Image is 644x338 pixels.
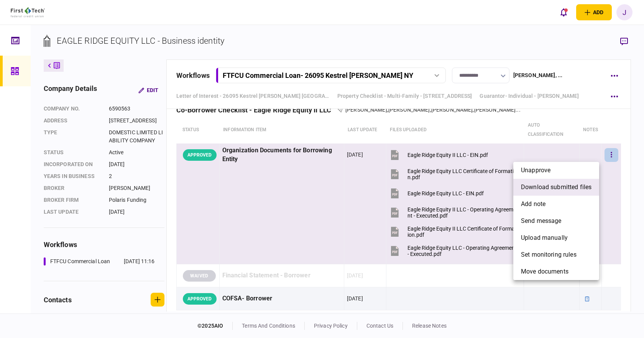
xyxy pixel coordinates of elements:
[521,216,562,226] span: send message
[521,250,577,259] span: set monitoring rules
[521,183,591,192] span: download submitted files
[521,166,550,175] span: unapprove
[521,233,568,242] span: upload manually
[521,267,568,276] span: Move documents
[521,200,545,209] span: add note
